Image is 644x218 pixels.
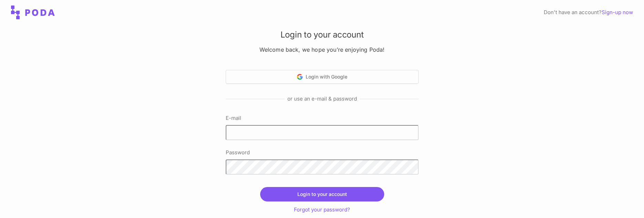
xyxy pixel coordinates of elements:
img: Google logo [297,74,303,80]
div: Don't have an account? [544,8,633,17]
label: E-mail [226,114,419,122]
a: Forgot your password? [294,206,350,213]
button: Login to your account [260,187,384,201]
button: Login with Google [226,70,419,84]
label: Password [226,148,419,157]
h3: Welcome back, we hope you’re enjoying Poda! [226,46,419,53]
h2: Login to your account [226,29,419,41]
span: or use an e-mail & password [285,95,360,103]
a: Sign-up now [602,9,633,15]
